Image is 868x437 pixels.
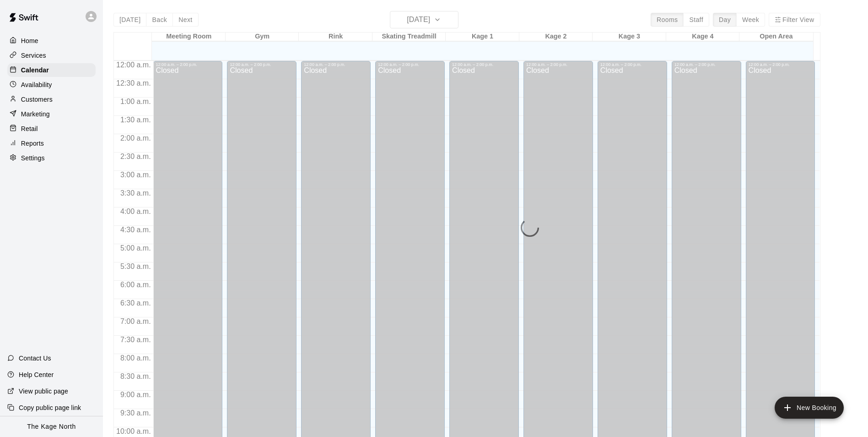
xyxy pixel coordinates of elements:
span: 6:30 a.m. [118,299,153,307]
span: 5:30 a.m. [118,262,153,270]
div: Kage 3 [593,33,666,41]
div: 12:00 a.m. – 2:00 p.m. [674,62,739,67]
button: add [775,397,844,419]
p: Calendar [21,66,49,75]
a: Services [7,49,96,62]
a: Home [7,34,96,48]
span: 3:00 a.m. [118,171,153,179]
div: 12:00 a.m. – 2:00 p.m. [452,62,516,67]
div: Open Area [739,33,813,41]
div: Skating Treadmill [372,33,446,41]
span: 2:30 a.m. [118,153,153,160]
div: 12:00 a.m. – 2:00 p.m. [749,62,813,67]
span: 1:00 a.m. [118,98,153,105]
span: 5:00 a.m. [118,244,153,252]
p: Availability [21,80,52,89]
p: View public page [19,387,68,396]
span: 12:30 a.m. [114,79,153,87]
div: Kage 4 [666,33,739,41]
span: 9:00 a.m. [118,391,153,399]
span: 7:00 a.m. [118,317,153,325]
div: 12:00 a.m. – 2:00 p.m. [378,62,442,67]
p: The Kage North [27,422,76,432]
p: Help Center [19,370,54,379]
div: 12:00 a.m. – 2:00 p.m. [230,62,294,67]
p: Retail [21,124,38,133]
span: 4:00 a.m. [118,208,153,215]
p: Marketing [21,109,50,119]
span: 9:30 a.m. [118,409,153,417]
div: Gym [226,33,299,41]
div: 12:00 a.m. – 2:00 p.m. [304,62,368,67]
div: Kage 2 [519,33,593,41]
div: Kage 1 [446,33,519,41]
p: Contact Us [19,354,51,363]
span: 12:00 a.m. [114,61,153,69]
a: Retail [7,122,96,136]
div: Meeting Room [152,33,225,41]
div: 12:00 a.m. – 2:00 p.m. [600,62,664,67]
span: 7:30 a.m. [118,336,153,344]
a: Marketing [7,107,96,121]
p: Customers [21,95,53,104]
a: Settings [7,151,96,165]
a: Customers [7,93,96,106]
a: Calendar [7,63,96,77]
span: 2:00 a.m. [118,134,153,142]
p: Services [21,51,46,60]
span: 8:00 a.m. [118,354,153,362]
span: 1:30 a.m. [118,116,153,124]
p: Copy public page link [19,403,81,412]
p: Settings [21,153,45,163]
span: 3:30 a.m. [118,189,153,197]
p: Home [21,36,38,45]
div: 12:00 a.m. – 2:00 p.m. [526,62,590,67]
span: 8:30 a.m. [118,372,153,380]
div: 12:00 a.m. – 2:00 p.m. [156,62,220,67]
span: 6:00 a.m. [118,281,153,289]
p: Reports [21,139,44,148]
a: Reports [7,137,96,150]
a: Availability [7,78,96,92]
span: 4:30 a.m. [118,226,153,234]
div: Rink [299,33,372,41]
span: 10:00 a.m. [114,427,153,435]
